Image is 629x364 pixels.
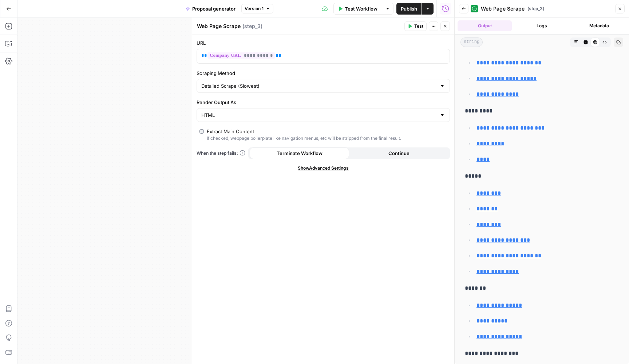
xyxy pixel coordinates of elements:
[207,135,401,142] div: If checked, webpage boilerplate like navigation menus, etc will be stripped from the final result.
[458,20,512,31] button: Output
[201,111,436,119] input: HTML
[197,70,450,77] label: Scraping Method
[192,5,236,12] span: Proposal generator
[333,3,382,15] button: Test Workflow
[197,23,241,30] textarea: Web Page Scrape
[245,5,264,12] span: Version 1
[527,5,544,12] span: ( step_3 )
[414,23,423,29] span: Test
[197,39,450,47] label: URL
[388,150,410,157] span: Continue
[401,5,417,12] span: Publish
[481,5,525,12] span: Web Page Scrape
[460,37,483,47] span: string
[242,23,262,30] span: ( step_3 )
[197,99,450,106] label: Render Output As
[404,21,427,31] button: Test
[207,128,254,135] div: Extract Main Content
[241,4,273,13] button: Version 1
[298,165,349,171] span: Show Advanced Settings
[277,150,323,157] span: Terminate Workflow
[572,20,626,31] button: Metadata
[345,5,377,12] span: Test Workflow
[396,3,422,15] button: Publish
[349,147,448,159] button: Continue
[197,150,245,157] a: When the step fails:
[181,3,240,15] button: Proposal generator
[515,20,569,31] button: Logs
[201,82,436,90] input: Detailed Scrape (Slowest)
[199,129,204,134] input: Extract Main ContentIf checked, webpage boilerplate like navigation menus, etc will be stripped f...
